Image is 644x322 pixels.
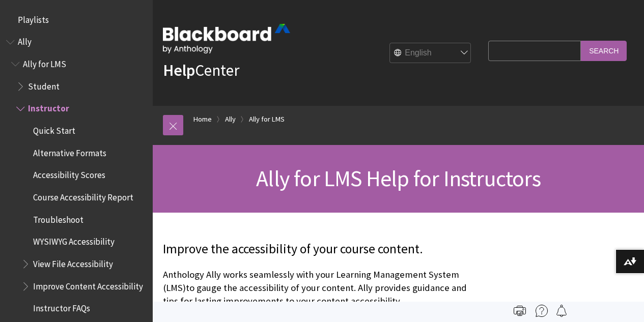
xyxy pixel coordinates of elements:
[6,11,147,28] nav: Book outline for Playlists
[249,113,285,126] a: Ally for LMS
[193,113,212,126] a: Home
[163,268,483,308] p: Anthology Ally works seamlessly with your Learning Management System (LMS)to gauge the accessibil...
[33,255,113,269] span: View File Accessibility
[18,11,49,25] span: Playlists
[225,113,236,126] a: Ally
[33,167,105,181] span: Accessibility Scores
[163,60,239,80] a: HelpCenter
[33,189,133,202] span: Course Accessibility Report
[33,278,143,291] span: Improve Content Accessibility
[256,164,541,192] span: Ally for LMS Help for Instructors
[33,211,83,225] span: Troubleshoot
[18,34,32,47] span: Ally
[28,100,69,114] span: Instructor
[163,24,290,53] img: Blackboard by Anthology
[390,43,471,64] select: Site Language Selector
[555,305,568,317] img: Follow this page
[33,233,115,247] span: WYSIWYG Accessibility
[33,300,90,314] span: Instructor FAQs
[33,144,106,158] span: Alternative Formats
[28,78,60,92] span: Student
[33,122,75,136] span: Quick Start
[581,41,627,61] input: Search
[163,60,195,80] strong: Help
[536,305,548,317] img: More help
[163,240,483,258] p: Improve the accessibility of your course content.
[23,55,66,69] span: Ally for LMS
[514,305,526,317] img: Print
